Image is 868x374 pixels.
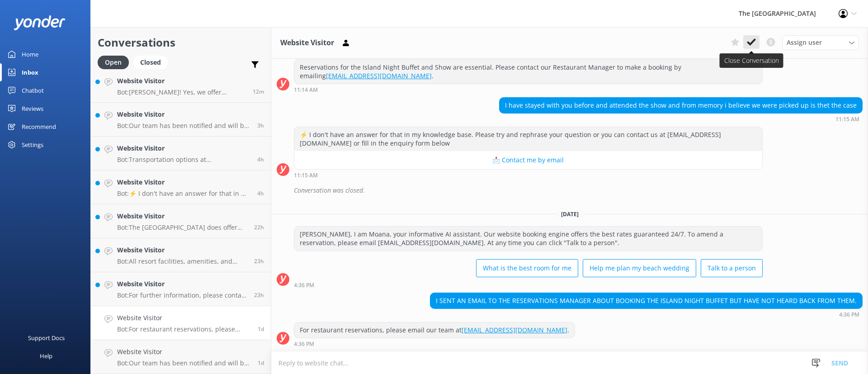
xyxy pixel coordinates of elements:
[117,122,250,130] p: Bot: Our team has been notified and will be with you as soon as possible. Alternatively, you can ...
[117,143,250,153] h4: Website Visitor
[294,87,318,93] strong: 11:14 AM
[91,238,271,272] a: Website VisitorBot:All resort facilities, amenities, and services, including the restaurant, bar,...
[254,223,264,231] span: Oct 02 2025 06:26pm (UTC -10:00) Pacific/Honolulu
[133,56,168,69] div: Closed
[500,98,862,113] div: I have stayed with you before and attended the show and from memory i believe we were picked up i...
[294,151,762,169] button: 📩 Contact me by email
[254,257,264,265] span: Oct 02 2025 05:08pm (UTC -10:00) Pacific/Honolulu
[280,37,334,49] h3: Website Visitor
[98,34,264,51] h2: Conversations
[294,283,314,288] strong: 4:36 PM
[257,122,264,129] span: Oct 03 2025 01:12pm (UTC -10:00) Pacific/Honolulu
[117,189,250,198] p: Bot: ⚡ I don't have an answer for that in my knowledge base. Please try and rephrase your questio...
[133,57,172,67] a: Closed
[782,35,859,50] div: Assign User
[117,245,247,255] h4: Website Visitor
[117,279,247,289] h4: Website Visitor
[583,259,696,277] button: Help me plan my beach wedding
[294,322,575,338] div: For restaurant reservations, please email our team at .
[91,170,271,204] a: Website VisitorBot:⚡ I don't have an answer for that in my knowledge base. Please try and rephras...
[91,137,271,170] a: Website VisitorBot:Transportation options at [GEOGRAPHIC_DATA] include car rentals, but you would...
[117,347,251,357] h4: Website Visitor
[294,227,762,251] div: [PERSON_NAME], I am Moana, your informative AI assistant. Our website booking engine offers the b...
[258,325,264,333] span: Oct 02 2025 04:36pm (UTC -10:00) Pacific/Honolulu
[117,177,250,187] h4: Website Visitor
[253,88,264,95] span: Oct 03 2025 04:34pm (UTC -10:00) Pacific/Honolulu
[98,57,133,67] a: Open
[22,63,38,81] div: Inbox
[91,204,271,238] a: Website VisitorBot:The [GEOGRAPHIC_DATA] does offer all-inclusive packages, but it is advised to ...
[14,15,66,30] img: yonder-white-logo.png
[117,211,247,221] h4: Website Visitor
[556,210,584,218] span: [DATE]
[117,359,251,367] p: Bot: Our team has been notified and will be with you as soon as possible. Alternatively, you can ...
[91,340,271,374] a: Website VisitorBot:Our team has been notified and will be with you as soon as possible. Alternati...
[294,341,575,347] div: Oct 02 2025 04:36pm (UTC -10:00) Pacific/Honolulu
[294,282,763,288] div: Oct 02 2025 04:36pm (UTC -10:00) Pacific/Honolulu
[701,259,763,277] button: Talk to a person
[98,56,129,69] div: Open
[91,272,271,306] a: Website VisitorBot:For further information, please contact the following: - Email: [EMAIL_ADDRESS...
[117,76,246,86] h4: Website Visitor
[91,69,271,103] a: Website VisitorBot:[PERSON_NAME]! Yes, we offer babysitting services. To arrange babysitting, ple...
[787,38,822,47] span: Assign user
[117,325,251,333] p: Bot: For restaurant reservations, please email our team at [EMAIL_ADDRESS][DOMAIN_NAME].
[22,136,43,154] div: Settings
[28,329,65,347] div: Support Docs
[430,293,862,308] div: I SENT AN EMAIL TO THE RESERVATIONS MANAGER ABOUT BOOKING THE ISLAND NIGHT BUFFET BUT HAVE NOT HE...
[294,173,318,178] strong: 11:15 AM
[117,223,247,232] p: Bot: The [GEOGRAPHIC_DATA] does offer all-inclusive packages, but it is advised to explore the lo...
[117,313,251,323] h4: Website Visitor
[22,118,56,136] div: Recommend
[326,71,432,80] a: [EMAIL_ADDRESS][DOMAIN_NAME]
[91,103,271,137] a: Website VisitorBot:Our team has been notified and will be with you as soon as possible. Alternati...
[254,291,264,299] span: Oct 02 2025 04:48pm (UTC -10:00) Pacific/Honolulu
[257,156,264,163] span: Oct 03 2025 12:40pm (UTC -10:00) Pacific/Honolulu
[117,156,250,164] p: Bot: Transportation options at [GEOGRAPHIC_DATA] include car rentals, but you would need to conta...
[462,326,567,334] a: [EMAIL_ADDRESS][DOMAIN_NAME]
[839,312,859,317] strong: 4:36 PM
[117,257,247,265] p: Bot: All resort facilities, amenities, and services, including the restaurant, bar, pool, sun lou...
[835,117,859,122] strong: 11:15 AM
[117,291,247,299] p: Bot: For further information, please contact the following: - Email: [EMAIL_ADDRESS][DOMAIN_NAME]...
[40,347,52,365] div: Help
[294,172,763,178] div: Sep 30 2025 11:15am (UTC -10:00) Pacific/Honolulu
[257,189,264,197] span: Oct 03 2025 12:01pm (UTC -10:00) Pacific/Honolulu
[91,306,271,340] a: Website VisitorBot:For restaurant reservations, please email our team at [EMAIL_ADDRESS][DOMAIN_N...
[117,109,250,119] h4: Website Visitor
[294,183,863,198] div: Conversation was closed.
[294,60,762,84] div: Reservations for the Island Night Buffet and Show are essential. Please contact our Restaurant Ma...
[476,259,578,277] button: What is the best room for me
[294,86,763,93] div: Sep 30 2025 11:14am (UTC -10:00) Pacific/Honolulu
[258,359,264,367] span: Oct 02 2025 04:33pm (UTC -10:00) Pacific/Honolulu
[294,127,762,151] div: ⚡ I don't have an answer for that in my knowledge base. Please try and rephrase your question or ...
[430,311,863,317] div: Oct 02 2025 04:36pm (UTC -10:00) Pacific/Honolulu
[277,183,863,198] div: 2025-09-30T22:47:48.955
[22,45,38,63] div: Home
[499,116,863,122] div: Sep 30 2025 11:15am (UTC -10:00) Pacific/Honolulu
[294,341,314,347] strong: 4:36 PM
[22,81,44,99] div: Chatbot
[22,99,43,118] div: Reviews
[117,88,246,96] p: Bot: [PERSON_NAME]! Yes, we offer babysitting services. To arrange babysitting, please contact Th...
